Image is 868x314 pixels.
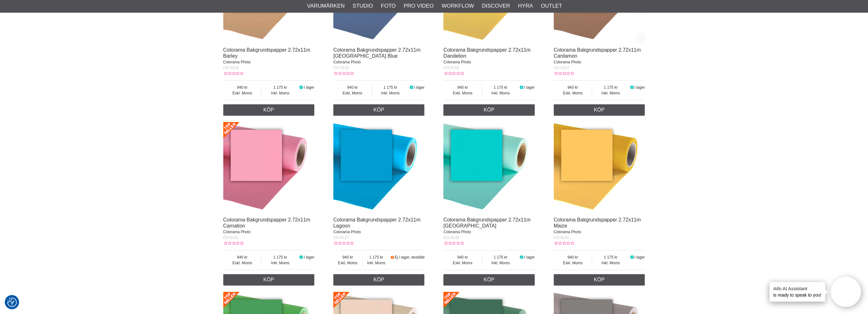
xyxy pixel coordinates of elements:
a: Varumärken [307,2,345,10]
span: Exkl. Moms [554,260,592,266]
div: Kundbetyg: 0 [333,240,354,246]
i: I lager [519,255,524,260]
span: I lager [304,85,314,90]
a: Colorama Bakgrundspapper 2.72x11m [GEOGRAPHIC_DATA] [443,217,531,228]
span: 940 [333,85,372,90]
img: Colorama Bakgrundspapper 2.72x11m Maize [554,122,645,213]
i: I lager [409,85,414,90]
div: Kundbetyg: 0 [554,240,574,246]
a: Colorama Bakgrundspapper 2.72x11m Dandelion [443,47,531,59]
span: I lager [634,85,645,90]
span: 1 175 [482,85,519,90]
i: I lager [299,85,304,90]
span: 940 [554,254,592,260]
span: CO-0128 [443,235,459,240]
span: Colorama Photo [333,60,361,64]
img: Colorama Bakgrundspapper 2.72x11m Carnation [223,122,315,213]
i: I lager [299,255,304,260]
span: CO-0121 [223,235,239,240]
span: CO-0115 [333,66,349,70]
span: Exkl. Moms [443,260,482,266]
span: I lager [414,85,424,90]
span: 1 175 [262,85,299,90]
span: I lager [304,255,314,260]
i: I lager [519,85,524,90]
div: Kundbetyg: 0 [223,71,244,76]
span: CO-0114 [223,66,239,70]
div: Kundbetyg: 0 [223,240,244,246]
span: Inkl. Moms [592,90,629,96]
span: CO-0131 [554,235,569,240]
span: Exkl. Moms [223,260,262,266]
span: 1 175 [372,85,409,90]
a: Colorama Bakgrundspapper 2.72x11m Maize [554,217,641,228]
span: 940 [443,85,482,90]
span: 1 175 [262,254,299,260]
span: Inkl. Moms [482,260,519,266]
i: I lager [629,255,634,260]
span: 940 [223,85,262,90]
span: Exkl. Moms [443,90,482,96]
a: Outlet [541,2,562,10]
img: Revisit consent button [7,298,17,307]
span: Colorama Photo [554,230,581,234]
span: Colorama Photo [554,60,581,64]
span: Inkl. Moms [262,90,299,96]
a: Köp [554,104,645,116]
span: Colorama Photo [443,60,471,64]
h4: Aifo AI Assistant [773,285,821,292]
a: Köp [554,274,645,285]
span: I lager [524,255,534,260]
span: Exkl. Moms [333,90,372,96]
a: Colorama Bakgrundspapper 2.72x11m Cardamon [554,47,641,59]
div: Kundbetyg: 0 [443,71,464,76]
div: Kundbetyg: 0 [554,71,574,76]
a: Köp [223,274,315,285]
i: I lager [629,85,634,90]
span: 1 175 [362,254,390,260]
span: 1 175 [592,254,629,260]
div: is ready to speak to you! [769,282,825,302]
a: Hyra [518,2,533,10]
span: Inkl. Moms [362,260,390,266]
span: Exkl. Moms [333,260,362,266]
span: Exkl. Moms [223,90,262,96]
span: Colorama Photo [333,230,361,234]
div: Kundbetyg: 0 [443,240,464,246]
a: Workflow [441,2,474,10]
a: Discover [482,2,510,10]
span: I lager [634,255,645,260]
a: Colorama Bakgrundspapper 2.72x11m Lagoon [333,217,421,228]
a: Colorama Bakgrundspapper 2.72x11m Carnation [223,217,310,228]
span: Colorama Photo [223,60,251,64]
span: Ej i lager, beställd [395,255,424,260]
span: 1 175 [592,85,629,90]
span: CO-0117 [554,66,569,70]
span: 940 [333,254,362,260]
a: Köp [333,274,425,285]
a: Köp [223,104,315,116]
i: Beställd [390,255,395,260]
a: Köp [333,104,425,116]
span: Inkl. Moms [482,90,519,96]
a: Studio [353,2,373,10]
a: Köp [443,104,535,116]
span: Inkl. Moms [592,260,629,266]
span: CO-0116 [443,66,459,70]
span: Inkl. Moms [372,90,409,96]
a: Colorama Bakgrundspapper 2.72x11m Barley [223,47,310,59]
a: Pro Video [404,2,434,10]
span: CO-0127 [333,235,349,240]
a: Köp [443,274,535,285]
img: Colorama Bakgrundspapper 2.72x11m Larkspur [443,122,535,213]
span: Colorama Photo [223,230,251,234]
a: Colorama Bakgrundspapper 2.72x11m [GEOGRAPHIC_DATA] Blue [333,47,421,59]
button: Samtyckesinställningar [7,297,17,308]
img: Colorama Bakgrundspapper 2.72x11m Lagoon [333,122,425,213]
span: 1 175 [482,254,519,260]
a: Foto [381,2,396,10]
span: I lager [524,85,534,90]
div: Kundbetyg: 0 [333,71,354,76]
span: 940 [554,85,592,90]
span: Colorama Photo [443,230,471,234]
